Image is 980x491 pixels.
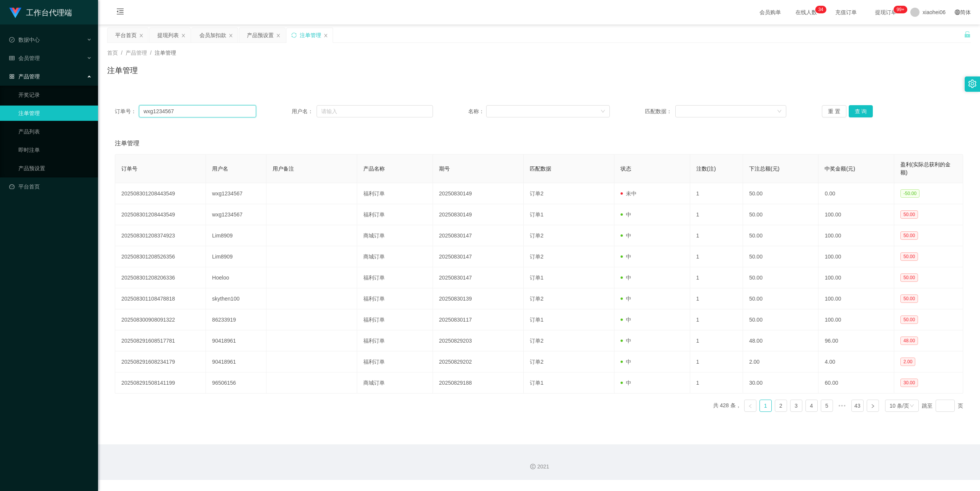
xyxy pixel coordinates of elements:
a: 开奖记录 [18,87,92,102]
i: 图标: setting [968,80,977,88]
div: 10 条/页 [890,400,909,411]
span: 中 [621,359,631,365]
sup: 34 [815,6,826,13]
span: 订单号 [121,166,137,172]
i: 图标: close [139,33,144,38]
a: 图标: dashboard平台首页 [9,179,92,194]
sup: 1018 [893,6,907,13]
span: 中 [621,338,631,344]
span: 首页 [107,50,118,56]
td: skythen100 [206,288,266,309]
div: 注单管理 [300,28,321,42]
span: 50.00 [900,315,918,324]
td: 4.00 [818,351,894,372]
i: 图标: table [9,55,15,61]
p: 4 [821,6,823,13]
div: 平台首页 [115,28,137,42]
li: 43 [851,400,864,412]
span: 产品管理 [9,73,40,80]
a: 43 [852,400,863,411]
span: 产品名称 [363,166,385,172]
span: 注单管理 [155,50,176,56]
td: 50.00 [743,309,819,330]
i: 图标: down [910,403,914,409]
td: 0.00 [818,183,894,204]
span: 产品管理 [126,50,147,56]
td: 1 [690,351,743,372]
span: 盈利(实际总获利的金额) [900,161,951,176]
td: wxg1234567 [206,204,266,225]
li: 共 428 条， [713,400,741,412]
div: 会员加扣款 [199,28,226,42]
span: 状态 [621,166,631,172]
li: 3 [790,400,802,412]
i: 图标: check-circle-o [9,37,15,42]
span: 在线人数 [792,10,821,15]
a: 产品预设置 [18,161,92,176]
a: 即时注单 [18,142,92,158]
span: 期号 [439,166,450,172]
span: / [150,50,152,56]
i: 图标: copyright [530,464,536,469]
span: 30.00 [900,379,918,387]
td: 1 [690,183,743,204]
h1: 注单管理 [107,65,138,76]
span: 订单2 [530,296,544,302]
td: 1 [690,288,743,309]
td: wxg1234567 [206,183,266,204]
span: 未中 [621,190,637,197]
td: Lim8909 [206,246,266,267]
button: 查 询 [849,105,873,117]
input: 请输入 [317,105,433,117]
td: 商城订单 [357,372,433,393]
td: 20250830139 [433,288,524,309]
td: 96.00 [818,330,894,351]
td: 福利订单 [357,351,433,372]
td: 100.00 [818,288,894,309]
td: 50.00 [743,183,819,204]
i: 图标: down [601,109,605,114]
span: -50.00 [900,189,920,198]
span: 50.00 [900,231,918,240]
span: 用户名 [212,166,228,172]
td: 100.00 [818,309,894,330]
td: 50.00 [743,204,819,225]
span: 订单1 [530,380,544,386]
span: 中 [621,380,631,386]
td: 1 [690,330,743,351]
td: Hoeloo [206,267,266,288]
span: / [121,50,122,56]
span: 匹配数据： [645,107,675,115]
div: 跳至 页 [922,400,963,412]
a: 产品列表 [18,124,92,139]
td: 福利订单 [357,267,433,288]
td: 50.00 [743,288,819,309]
i: 图标: close [181,33,186,38]
td: 86233919 [206,309,266,330]
td: 20250830147 [433,225,524,246]
td: 20250830149 [433,183,524,204]
i: 图标: global [955,10,960,15]
i: 图标: close [229,33,233,38]
i: 图标: left [748,404,753,408]
td: 100.00 [818,246,894,267]
li: 2 [775,400,787,412]
span: 48.00 [900,337,918,345]
span: 50.00 [900,210,918,219]
td: 202508291608517781 [115,330,206,351]
span: 中 [621,275,631,281]
td: 90418961 [206,351,266,372]
span: 订单2 [530,254,544,260]
a: 4 [806,400,817,411]
td: 20250829203 [433,330,524,351]
p: 3 [818,6,821,13]
div: 2021 [104,463,974,471]
span: 会员管理 [9,55,40,61]
span: 提现订单 [871,10,900,15]
span: 订单1 [530,317,544,323]
span: 用户名： [292,107,317,115]
td: 1 [690,372,743,393]
span: 中 [621,317,631,323]
i: 图标: close [276,33,281,38]
span: 名称： [468,107,486,115]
